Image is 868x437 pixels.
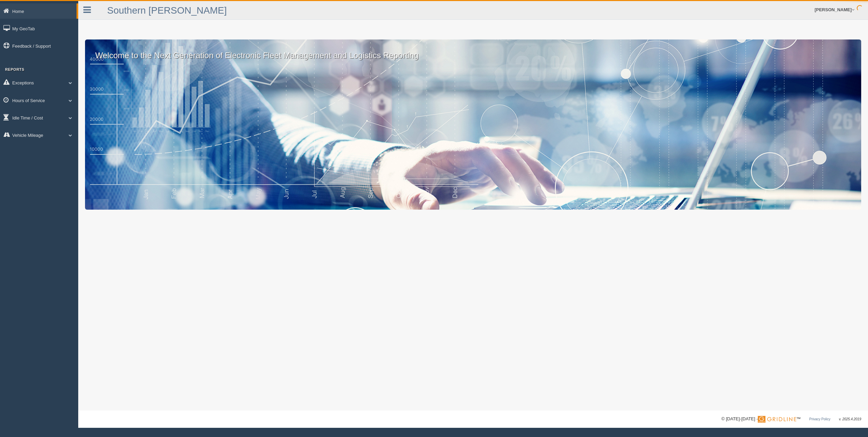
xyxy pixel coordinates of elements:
img: Gridline [758,416,796,423]
div: © [DATE]-[DATE] - ™ [721,416,861,423]
span: v. 2025.4.2019 [839,417,861,421]
p: Welcome to the Next Generation of Electronic Fleet Management and Logistics Reporting [85,39,861,61]
a: Privacy Policy [809,417,830,421]
a: Southern [PERSON_NAME] [107,5,227,16]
